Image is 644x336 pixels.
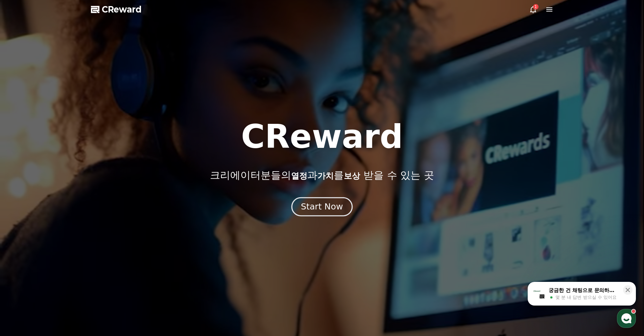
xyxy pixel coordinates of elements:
a: CReward [91,4,142,15]
h1: CReward [241,120,403,153]
span: CReward [102,4,142,15]
p: 크리에이터분들의 과 를 받을 수 있는 곳 [210,169,434,181]
div: 1 [533,4,539,9]
a: 대화 [45,215,87,231]
button: Start Now [291,197,353,216]
a: 1 [529,5,537,14]
span: 설정 [104,225,113,230]
span: 대화 [62,225,70,230]
span: 보상 [344,171,360,181]
a: 설정 [87,215,130,231]
a: Start Now [293,204,351,211]
span: 홈 [21,225,25,230]
a: 홈 [2,215,45,231]
div: Start Now [301,201,343,212]
span: 가치 [317,171,334,181]
span: 열정 [291,171,307,181]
